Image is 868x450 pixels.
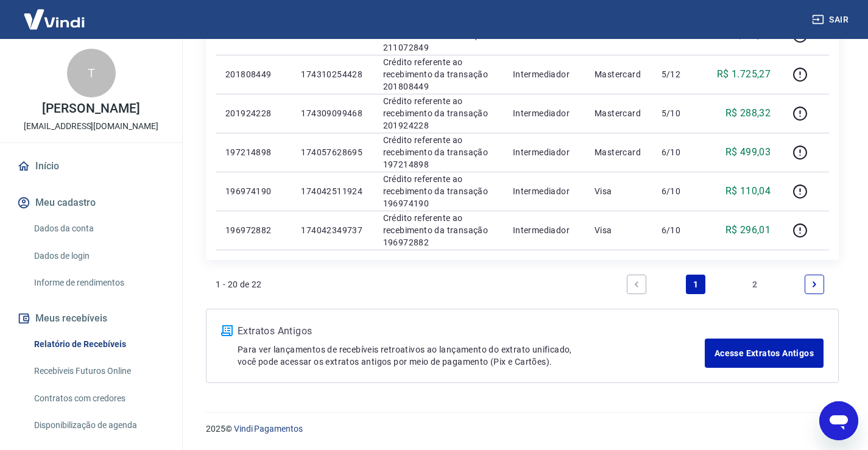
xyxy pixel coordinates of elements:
button: Meus recebíveis [15,305,168,332]
img: Vindi [15,1,94,38]
a: Page 2 [746,275,765,294]
p: Crédito referente ao recebimento da transação 197214898 [383,134,493,171]
a: Vindi Pagamentos [234,424,303,434]
a: Dados da conta [29,216,168,241]
p: 174057628695 [301,146,363,158]
a: Disponibilização de agenda [29,413,168,438]
p: Intermediador [513,68,575,80]
p: Mastercard [595,107,642,119]
p: Extratos Antigos [238,324,705,339]
a: Informe de rendimentos [29,270,168,295]
div: T [67,49,116,97]
ul: Pagination [622,270,829,299]
p: Para ver lançamentos de recebíveis retroativos ao lançamento do extrato unificado, você pode aces... [238,343,705,368]
p: Crédito referente ao recebimento da transação 196972882 [383,212,493,248]
p: R$ 296,01 [725,223,771,237]
img: ícone [221,325,233,336]
a: Next page [805,275,824,294]
p: 201808449 [225,68,281,80]
p: Intermediador [513,185,575,197]
p: R$ 499,03 [725,145,771,160]
p: Crédito referente ao recebimento da transação 196974190 [383,173,493,209]
iframe: Botão para abrir a janela de mensagens [819,401,858,440]
p: 174310254428 [301,68,363,80]
button: Meu cadastro [15,189,168,216]
p: 6/10 [662,185,697,197]
a: Recebíveis Futuros Online [29,359,168,384]
p: 196972882 [225,224,281,236]
p: 196974190 [225,185,281,197]
a: Acesse Extratos Antigos [705,339,824,368]
p: Visa [595,224,642,236]
p: 174042349737 [301,224,363,236]
a: Previous page [627,275,646,294]
a: Dados de login [29,244,168,269]
p: Intermediador [513,107,575,119]
p: R$ 1.725,27 [717,67,771,82]
a: Contratos com credores [29,386,168,411]
a: Relatório de Recebíveis [29,332,168,357]
button: Sair [810,9,853,31]
p: [PERSON_NAME] [42,102,139,115]
p: 6/10 [662,146,697,158]
p: 174042511924 [301,185,363,197]
p: Crédito referente ao recebimento da transação 201808449 [383,56,493,93]
p: Mastercard [595,68,642,80]
p: R$ 288,32 [725,106,771,121]
p: 1 - 20 de 22 [216,278,262,290]
p: Visa [595,185,642,197]
p: R$ 110,04 [725,184,771,199]
p: 2025 © [206,423,839,435]
p: 174309099468 [301,107,363,119]
p: 6/10 [662,224,697,236]
p: Intermediador [513,146,575,158]
a: Início [15,153,168,180]
p: 197214898 [225,146,281,158]
p: Intermediador [513,224,575,236]
p: Crédito referente ao recebimento da transação 201924228 [383,95,493,132]
p: 5/10 [662,107,697,119]
a: Page 1 is your current page [686,275,705,294]
p: 201924228 [225,107,281,119]
p: 5/12 [662,68,697,80]
p: [EMAIL_ADDRESS][DOMAIN_NAME] [24,120,158,133]
p: Mastercard [595,146,642,158]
